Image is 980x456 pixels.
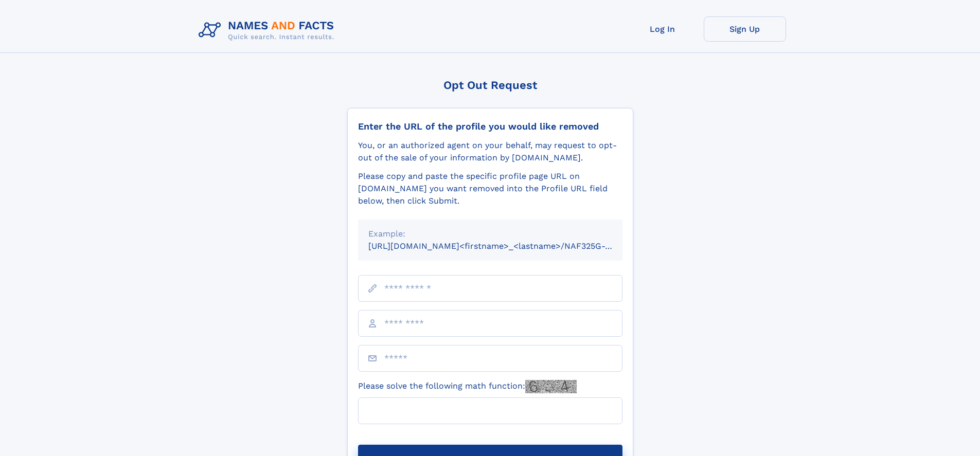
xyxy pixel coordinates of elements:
[194,16,343,44] img: Logo Names and Facts
[368,241,642,251] small: [URL][DOMAIN_NAME]<firstname>_<lastname>/NAF325G-xxxxxxxx
[358,170,622,207] div: Please copy and paste the specific profile page URL on [DOMAIN_NAME] you want removed into the Pr...
[704,16,786,42] a: Sign Up
[358,139,622,164] div: You, or an authorized agent on your behalf, may request to opt-out of the sale of your informatio...
[368,228,612,240] div: Example:
[358,380,577,393] label: Please solve the following math function:
[347,79,633,92] div: Opt Out Request
[621,16,704,42] a: Log In
[358,121,622,132] div: Enter the URL of the profile you would like removed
